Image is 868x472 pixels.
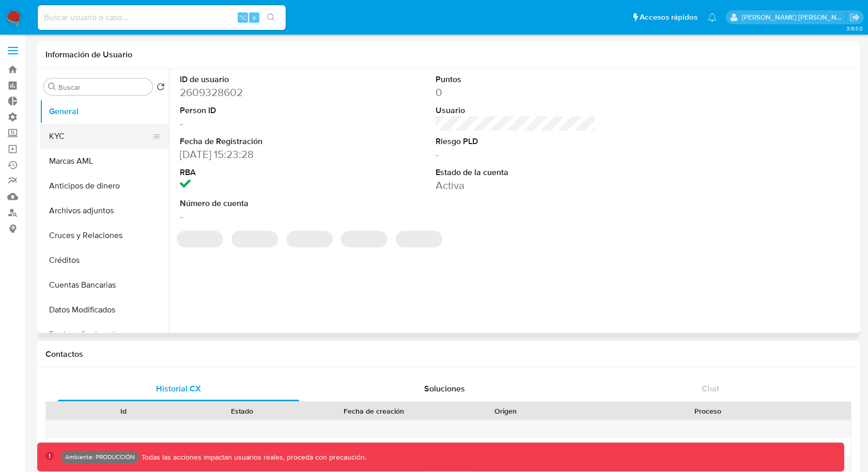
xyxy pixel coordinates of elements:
[436,167,596,178] dt: Estado de la cuenta
[572,406,844,416] div: Proceso
[177,231,223,247] span: ‌
[71,406,176,416] div: Id
[260,10,282,25] button: search-icon
[640,12,698,23] span: Accesos rápidos
[40,174,169,198] button: Anticipos de dinero
[40,149,169,174] button: Marcas AML
[742,12,846,22] p: mauro.ibarra@mercadolibre.com
[702,383,719,395] span: Chat
[286,231,333,247] span: ‌
[436,105,596,116] dt: Usuario
[436,74,596,85] dt: Puntos
[308,406,439,416] div: Fecha de creación
[180,167,340,178] dt: RBA
[190,406,295,416] div: Estado
[239,12,246,22] span: ⌥
[38,11,286,24] input: Buscar usuario o caso...
[40,273,169,297] button: Cuentas Bancarias
[45,50,132,60] h1: Información de Usuario
[40,124,161,149] button: KYC
[180,74,340,85] dt: ID de usuario
[65,455,135,459] p: Ambiente: PRODUCCIÓN
[424,383,465,395] span: Soluciones
[157,83,165,94] button: Volver al orden por defecto
[231,231,278,247] span: ‌
[40,99,169,124] button: General
[156,383,201,395] span: Historial CX
[139,452,366,462] p: Todas las acciones impactan usuarios reales, proceda con precaución.
[180,116,340,131] dd: -
[180,136,340,147] dt: Fecha de Registración
[849,12,860,23] a: Salir
[40,248,169,273] button: Créditos
[40,322,169,347] button: Devices Geolocation
[58,83,148,92] input: Buscar
[180,198,340,209] dt: Número de cuenta
[436,136,596,147] dt: Riesgo PLD
[40,198,169,223] button: Archivos adjuntos
[708,13,717,22] a: Notificaciones
[180,147,340,162] dd: [DATE] 15:23:28
[341,231,388,247] span: ‌
[40,223,169,248] button: Cruces y Relaciones
[45,349,851,359] h1: Contactos
[180,85,340,100] dd: 2609328602
[453,406,557,416] div: Origen
[436,147,596,162] dd: -
[180,105,340,116] dt: Person ID
[436,178,596,193] dd: Activa
[48,83,56,91] button: Buscar
[40,297,169,322] button: Datos Modificados
[253,12,256,22] span: s
[396,231,442,247] span: ‌
[436,85,596,100] dd: 0
[180,209,340,224] dd: -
